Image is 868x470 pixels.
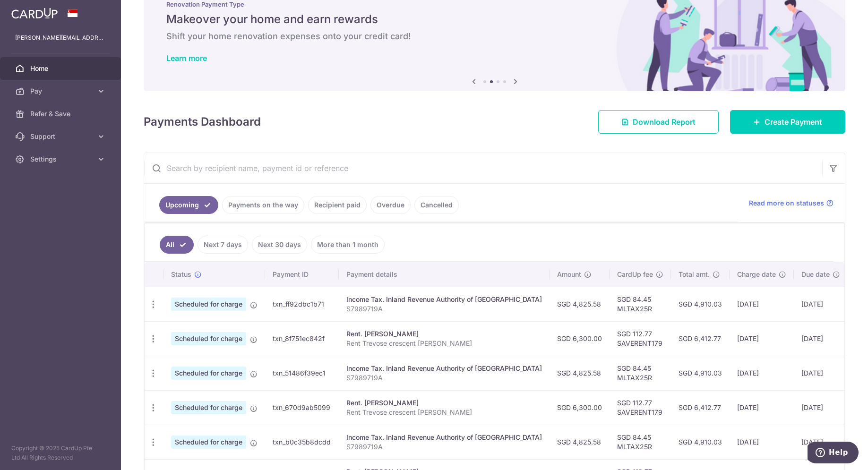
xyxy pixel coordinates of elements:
[671,356,730,390] td: SGD 4,910.03
[414,196,459,214] a: Cancelled
[737,270,776,279] span: Charge date
[166,53,207,63] a: Learn more
[171,436,246,449] span: Scheduled for charge
[610,321,671,356] td: SGD 112.77 SAVERENT179
[30,86,93,96] span: Pay
[794,321,848,356] td: [DATE]
[794,287,848,321] td: [DATE]
[15,33,106,43] p: [PERSON_NAME][EMAIL_ADDRESS][PERSON_NAME][DOMAIN_NAME]
[370,196,411,214] a: Overdue
[765,116,822,128] span: Create Payment
[30,64,93,73] span: Home
[159,196,218,214] a: Upcoming
[679,270,710,279] span: Total amt.
[339,262,550,287] th: Payment details
[265,356,339,390] td: txn_51486f39ec1
[671,321,730,356] td: SGD 6,412.77
[671,425,730,459] td: SGD 4,910.03
[346,433,542,442] div: Income Tax. Inland Revenue Authority of [GEOGRAPHIC_DATA]
[166,31,823,42] h6: Shift your home renovation expenses onto your credit card!
[171,367,246,380] span: Scheduled for charge
[222,196,304,214] a: Payments on the way
[171,401,246,414] span: Scheduled for charge
[801,270,830,279] span: Due date
[550,356,610,390] td: SGD 4,825.58
[730,425,794,459] td: [DATE]
[730,321,794,356] td: [DATE]
[610,287,671,321] td: SGD 84.45 MLTAX25R
[265,287,339,321] td: txn_ff92dbc1b71
[265,425,339,459] td: txn_b0c35b8dcdd
[166,12,823,27] h5: Makeover your home and earn rewards
[144,113,261,130] h4: Payments Dashboard
[633,116,696,128] span: Download Report
[11,8,58,19] img: CardUp
[198,236,248,254] a: Next 7 days
[346,408,542,417] p: Rent Trevose crescent [PERSON_NAME]
[671,287,730,321] td: SGD 4,910.03
[749,198,834,208] a: Read more on statuses
[730,287,794,321] td: [DATE]
[346,364,542,373] div: Income Tax. Inland Revenue Authority of [GEOGRAPHIC_DATA]
[730,110,845,134] a: Create Payment
[265,262,339,287] th: Payment ID
[30,154,93,164] span: Settings
[30,132,93,141] span: Support
[598,110,719,134] a: Download Report
[346,304,542,314] p: S7989719A
[794,390,848,425] td: [DATE]
[160,236,194,254] a: All
[171,270,191,279] span: Status
[308,196,367,214] a: Recipient paid
[346,295,542,304] div: Income Tax. Inland Revenue Authority of [GEOGRAPHIC_DATA]
[550,287,610,321] td: SGD 4,825.58
[346,398,542,408] div: Rent. [PERSON_NAME]
[794,356,848,390] td: [DATE]
[252,236,307,254] a: Next 30 days
[346,339,542,348] p: Rent Trevose crescent [PERSON_NAME]
[171,332,246,345] span: Scheduled for charge
[30,109,93,119] span: Refer & Save
[808,442,859,465] iframe: Opens a widget where you can find more information
[144,153,822,183] input: Search by recipient name, payment id or reference
[265,321,339,356] td: txn_8f751ec842f
[550,425,610,459] td: SGD 4,825.58
[610,425,671,459] td: SGD 84.45 MLTAX25R
[311,236,385,254] a: More than 1 month
[550,390,610,425] td: SGD 6,300.00
[794,425,848,459] td: [DATE]
[730,356,794,390] td: [DATE]
[346,442,542,452] p: S7989719A
[610,390,671,425] td: SGD 112.77 SAVERENT179
[671,390,730,425] td: SGD 6,412.77
[346,373,542,383] p: S7989719A
[617,270,653,279] span: CardUp fee
[557,270,581,279] span: Amount
[166,0,823,8] p: Renovation Payment Type
[171,298,246,311] span: Scheduled for charge
[550,321,610,356] td: SGD 6,300.00
[749,198,824,208] span: Read more on statuses
[265,390,339,425] td: txn_670d9ab5099
[610,356,671,390] td: SGD 84.45 MLTAX25R
[346,329,542,339] div: Rent. [PERSON_NAME]
[730,390,794,425] td: [DATE]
